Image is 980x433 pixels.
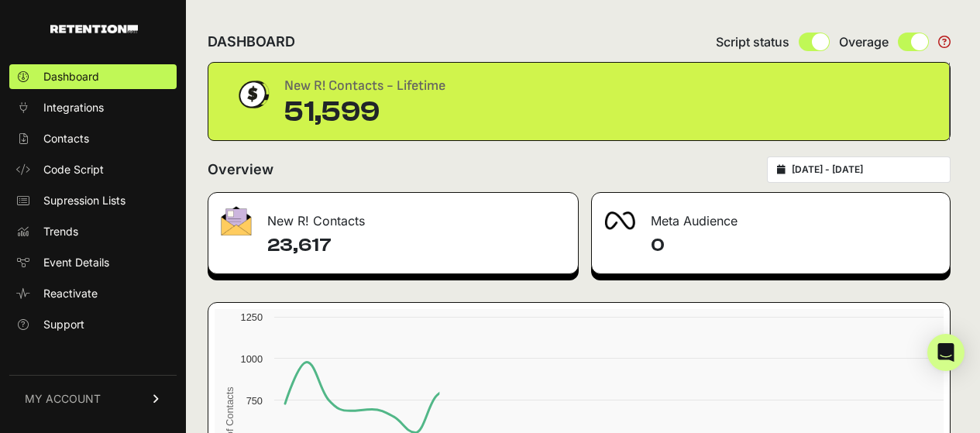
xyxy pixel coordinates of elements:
h2: DASHBOARD [208,31,295,53]
span: Contacts [43,131,89,146]
text: 750 [246,395,263,407]
img: dollar-coin-05c43ed7efb7bc0c12610022525b4bbbb207c7efeef5aecc26f025e68dcafac9.png [233,75,272,114]
span: Trends [43,224,78,239]
div: New R! Contacts - Lifetime [284,75,445,97]
a: Event Details [9,250,177,275]
span: MY ACCOUNT [25,391,101,407]
h4: 0 [651,233,938,258]
a: Supression Lists [9,188,177,213]
span: Overage [839,33,889,51]
span: Script status [716,33,789,51]
a: Reactivate [9,281,177,306]
a: Integrations [9,95,177,120]
img: fa-envelope-19ae18322b30453b285274b1b8af3d052b27d846a4fbe8435d1a52b978f639a2.png [221,206,252,235]
a: Dashboard [9,64,177,89]
span: Integrations [43,100,104,115]
a: Support [9,312,177,337]
span: Supression Lists [43,193,126,208]
div: 51,599 [284,97,445,128]
h2: Overview [208,159,273,180]
span: Code Script [43,162,104,177]
img: Retention.com [50,25,138,33]
div: New R! Contacts [208,193,578,239]
img: fa-meta-2f981b61bb99beabf952f7030308934f19ce035c18b003e963880cc3fabeebb7.png [604,211,635,230]
div: Meta Audience [592,193,951,239]
span: Reactivate [43,286,98,301]
text: 1000 [241,353,263,365]
a: Trends [9,219,177,244]
a: Contacts [9,126,177,151]
span: Support [43,317,84,332]
a: MY ACCOUNT [9,375,177,422]
span: Dashboard [43,69,99,84]
text: 1250 [241,311,263,323]
div: Open Intercom Messenger [927,334,965,371]
span: Event Details [43,255,109,270]
h4: 23,617 [267,233,566,258]
a: Code Script [9,157,177,182]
